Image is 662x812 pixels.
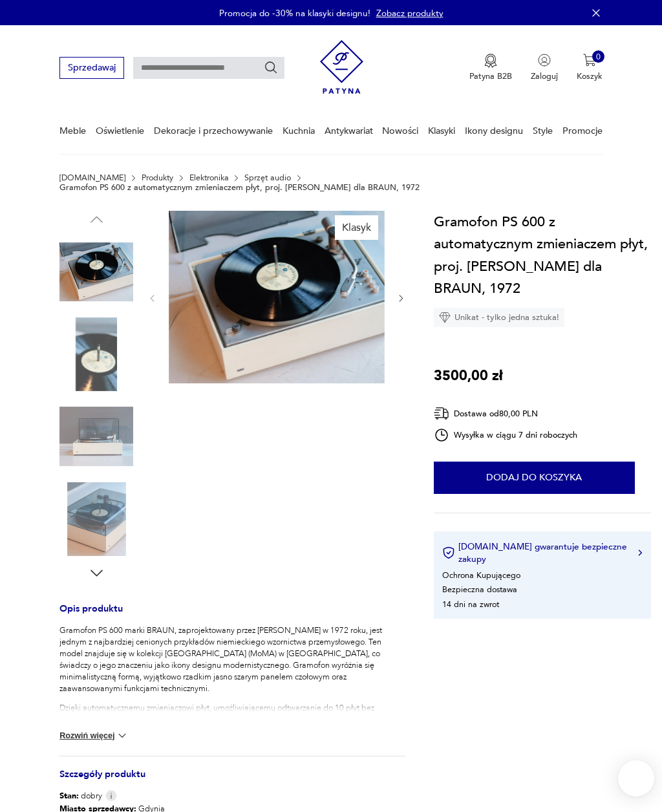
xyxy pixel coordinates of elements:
[169,211,385,383] img: Zdjęcie produktu Gramofon PS 600 z automatycznym zmieniaczem płyt, proj. Dieter Rams dla BRAUN, 1972
[59,317,133,391] img: Zdjęcie produktu Gramofon PS 600 z automatycznym zmieniaczem płyt, proj. Dieter Rams dla BRAUN, 1972
[59,109,86,153] a: Meble
[484,54,497,68] img: Ikona medalu
[577,70,603,82] p: Koszyk
[442,584,517,595] li: Bezpieczna dostawa
[59,400,133,473] img: Zdjęcie produktu Gramofon PS 600 z automatycznym zmieniaczem płyt, proj. Dieter Rams dla BRAUN, 1972
[59,65,123,72] a: Sprzedawaj
[59,625,406,694] p: Gramofon PS 600 marki BRAUN, zaprojektowany przez [PERSON_NAME] w 1972 roku, jest jednym z najbar...
[59,482,133,556] img: Zdjęcie produktu Gramofon PS 600 z automatycznym zmieniaczem płyt, proj. Dieter Rams dla BRAUN, 1972
[59,790,102,802] span: dobry
[531,70,558,82] p: Zaloguj
[465,109,523,153] a: Ikony designu
[434,427,577,443] div: Wysyłka w ciągu 7 dni roboczych
[59,702,406,737] p: Dzięki automatycznemu zmieniaczowi płyt, umożliwiającemu odtwarzanie do 10 płyt bez potrzeby ręcz...
[638,550,642,556] img: Ikona strzałki w prawo
[533,109,553,153] a: Style
[189,173,229,182] a: Elektronika
[592,50,605,63] div: 0
[59,729,129,742] button: Rozwiń więcej
[264,61,278,75] button: Szukaj
[469,54,512,82] button: Patyna B2B
[320,36,363,98] img: Patyna - sklep z meblami i dekoracjami vintage
[531,54,558,82] button: Zaloguj
[434,462,635,494] button: Dodaj do koszyka
[469,70,512,82] p: Patyna B2B
[59,235,133,308] img: Zdjęcie produktu Gramofon PS 600 z automatycznym zmieniaczem płyt, proj. Dieter Rams dla BRAUN, 1972
[283,109,315,153] a: Kuchnia
[59,183,420,192] p: Gramofon PS 600 z automatycznym zmieniaczem płyt, proj. [PERSON_NAME] dla BRAUN, 1972
[59,771,406,790] h3: Szczegóły produktu
[219,7,370,19] p: Promocja do -30% na klasyki designu!
[376,7,443,19] a: Zobacz produkty
[382,109,418,153] a: Nowości
[116,729,129,742] img: chevron down
[434,211,651,299] h1: Gramofon PS 600 z automatycznym zmieniaczem płyt, proj. [PERSON_NAME] dla BRAUN, 1972
[442,599,499,610] li: 14 dni na zwrot
[142,173,173,182] a: Produkty
[442,540,642,565] button: [DOMAIN_NAME] gwarantuje bezpieczne zakupy
[434,365,503,387] p: 3500,00 zł
[538,54,551,67] img: Ikonka użytkownika
[244,173,291,182] a: Sprzęt audio
[325,109,373,153] a: Antykwariat
[59,790,79,802] b: Stan:
[442,546,455,559] img: Ikona certyfikatu
[59,605,406,625] h3: Opis produktu
[434,405,577,422] div: Dostawa od 80,00 PLN
[583,54,596,67] img: Ikona koszyka
[105,790,117,801] img: Info icon
[469,54,512,82] a: Ikona medaluPatyna B2B
[434,405,449,422] img: Ikona dostawy
[428,109,455,153] a: Klasyki
[154,109,273,153] a: Dekoracje i przechowywanie
[59,57,123,78] button: Sprzedawaj
[59,173,125,182] a: [DOMAIN_NAME]
[96,109,144,153] a: Oświetlenie
[442,570,520,581] li: Ochrona Kupującego
[577,54,603,82] button: 0Koszyk
[618,760,654,796] iframe: Smartsupp widget button
[439,312,451,323] img: Ikona diamentu
[562,109,603,153] a: Promocje
[434,308,564,327] div: Unikat - tylko jedna sztuka!
[335,215,378,240] div: Klasyk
